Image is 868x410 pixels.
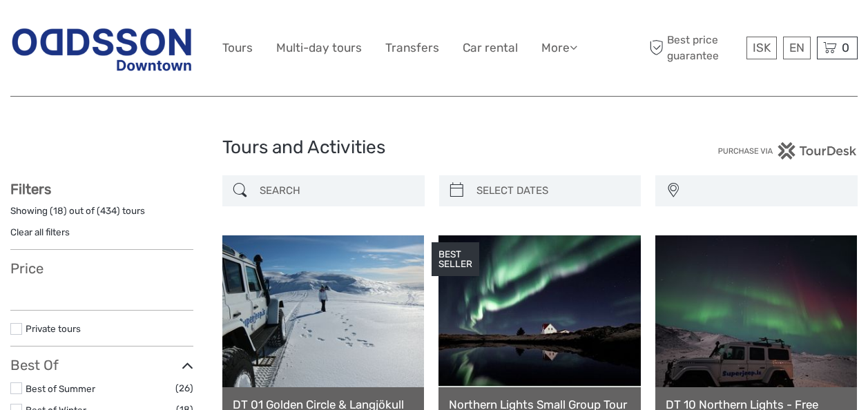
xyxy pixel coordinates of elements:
a: Transfers [385,38,439,58]
span: 0 [840,41,851,55]
a: More [541,38,577,58]
span: (26) [175,380,193,396]
span: Best price guarantee [646,32,743,63]
div: Showing ( ) out of ( ) tours [10,204,193,226]
h3: Price [10,260,193,277]
h1: Tours and Activities [222,137,646,159]
input: SEARCH [254,179,418,203]
a: Clear all filters [10,226,70,237]
a: Tours [222,38,253,58]
span: ISK [753,41,771,55]
h3: Best Of [10,357,193,373]
label: 434 [100,204,117,217]
div: BEST SELLER [432,242,479,277]
strong: Filters [10,181,51,197]
label: 18 [53,204,64,217]
a: Best of Summer [26,383,95,394]
img: PurchaseViaTourDesk.png [717,142,858,159]
img: Reykjavik Residence [10,20,193,75]
div: EN [783,37,811,59]
a: Multi-day tours [276,38,362,58]
a: Private tours [26,323,81,334]
a: Car rental [463,38,518,58]
input: SELECT DATES [471,179,635,203]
